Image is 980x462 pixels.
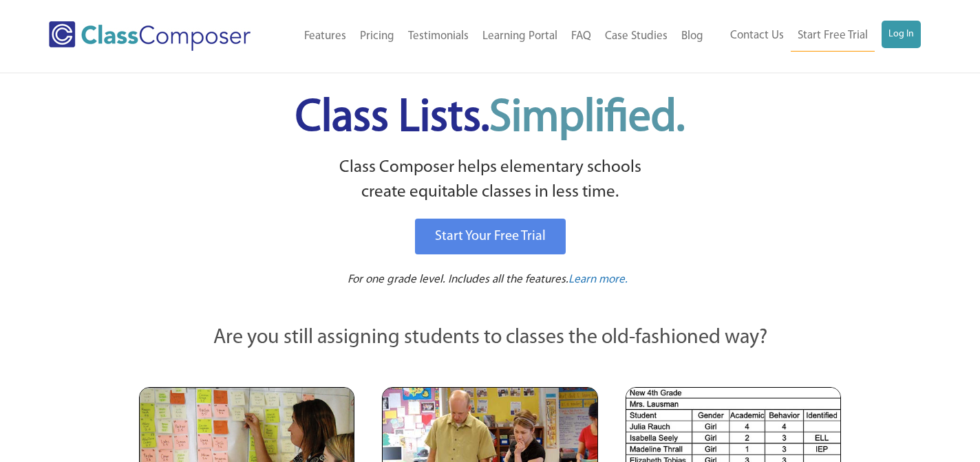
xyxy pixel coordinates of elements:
[882,21,921,48] a: Log In
[297,21,353,52] a: Features
[137,155,843,206] p: Class Composer helps elementary schools create equitable classes in less time.
[710,21,920,52] nav: Header Menu
[476,21,564,52] a: Learning Portal
[791,21,875,52] a: Start Free Trial
[353,21,401,52] a: Pricing
[723,21,791,51] a: Contact Us
[489,96,685,141] span: Simplified.
[401,21,476,52] a: Testimonials
[674,21,710,52] a: Blog
[598,21,674,52] a: Case Studies
[568,274,628,285] span: Learn more.
[49,21,251,51] img: Class Composer
[415,219,566,254] a: Start Your Free Trial
[295,96,685,141] span: Class Lists.
[139,323,841,353] p: Are you still assigning students to classes the old-fashioned way?
[564,21,598,52] a: FAQ
[348,274,568,285] span: For one grade level. Includes all the features.
[280,21,711,52] nav: Header Menu
[435,230,546,243] span: Start Your Free Trial
[568,272,628,289] a: Learn more.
